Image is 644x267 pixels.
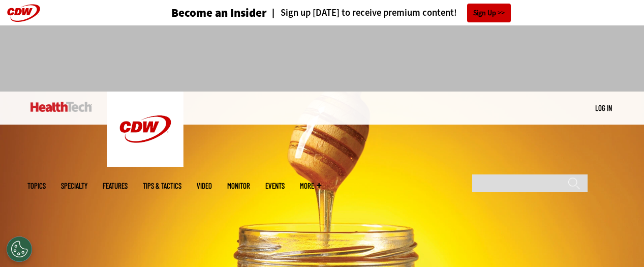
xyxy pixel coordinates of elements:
[595,103,612,113] div: User menu
[103,182,128,190] a: Features
[137,36,507,81] iframe: advertisement
[227,182,250,190] a: MonITor
[300,182,321,190] span: More
[7,236,32,262] div: Cookies Settings
[267,8,457,18] a: Sign up [DATE] to receive premium content!
[27,182,46,190] span: Topics
[61,182,87,190] span: Specialty
[107,159,183,169] a: CDW
[107,92,183,167] img: Home
[30,102,92,112] img: Home
[197,182,212,190] a: Video
[467,4,511,22] a: Sign Up
[595,103,612,112] a: Log in
[133,7,267,19] a: Become an Insider
[143,182,181,190] a: Tips & Tactics
[7,236,32,262] button: Open Preferences
[171,7,267,19] h3: Become an Insider
[265,182,285,190] a: Events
